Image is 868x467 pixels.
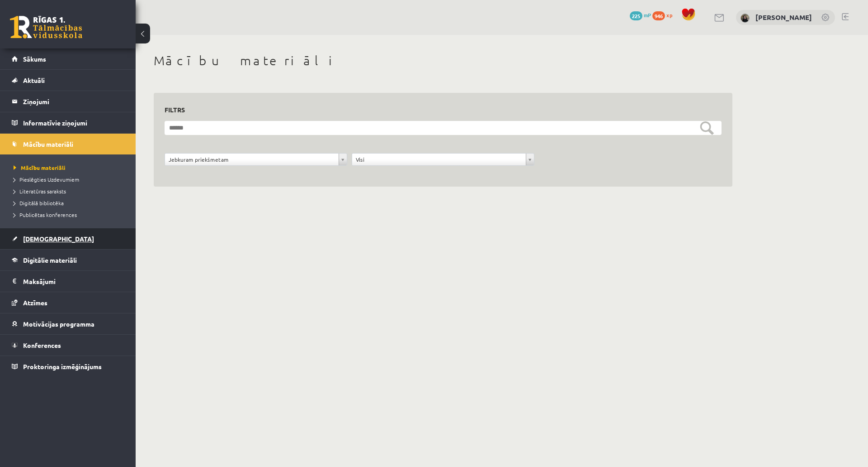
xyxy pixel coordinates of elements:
span: Literatūras saraksts [14,188,66,195]
span: Atzīmes [23,298,47,307]
a: Aktuāli [12,70,124,91]
span: Mācību materiāli [23,140,73,148]
a: Proktoringa izmēģinājums [12,356,124,377]
a: Mācību materiāli [14,164,127,172]
a: Rīgas 1. Tālmācības vidusskola [10,16,82,39]
a: Konferences [12,335,124,356]
span: 225 [630,11,642,20]
a: Pieslēgties Uzdevumiem [14,175,127,183]
span: Aktuāli [23,76,45,84]
img: Linda Blūma [741,14,750,23]
a: Digitālie materiāli [12,250,124,270]
span: Sākums [23,55,46,63]
h1: Mācību materiāli [154,53,732,68]
a: Jebkuram priekšmetam [165,154,347,165]
span: Digitālā bibliotēka [14,199,64,207]
span: [DEMOGRAPHIC_DATA] [23,235,94,243]
a: Atzīmes [12,292,124,313]
a: Motivācijas programma [12,313,124,334]
legend: Informatīvie ziņojumi [23,112,124,133]
span: Jebkuram priekšmetam [169,154,335,165]
a: [DEMOGRAPHIC_DATA] [12,228,124,249]
a: 946 xp [652,11,677,19]
a: Maksājumi [12,271,124,292]
a: Sākums [12,48,124,69]
span: Proktoringa izmēģinājums [23,362,102,371]
a: Visi [352,154,534,165]
span: Motivācijas programma [23,320,94,328]
a: Digitālā bibliotēka [14,199,127,207]
span: Konferences [23,341,61,349]
span: Publicētas konferences [14,211,77,218]
span: Visi [356,154,522,165]
span: 946 [652,11,665,20]
a: 225 mP [630,11,651,19]
a: Literatūras saraksts [14,187,127,195]
a: Publicētas konferences [14,211,127,219]
span: Digitālie materiāli [23,256,77,264]
a: Ziņojumi [12,91,124,112]
a: Informatīvie ziņojumi [12,112,124,133]
a: [PERSON_NAME] [755,13,812,22]
span: Mācību materiāli [14,164,66,171]
span: Pieslēgties Uzdevumiem [14,176,79,183]
span: mP [644,11,651,19]
legend: Maksājumi [23,271,124,292]
legend: Ziņojumi [23,91,124,112]
a: Mācību materiāli [12,134,124,154]
h3: Filtrs [165,104,711,116]
span: xp [666,11,672,19]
